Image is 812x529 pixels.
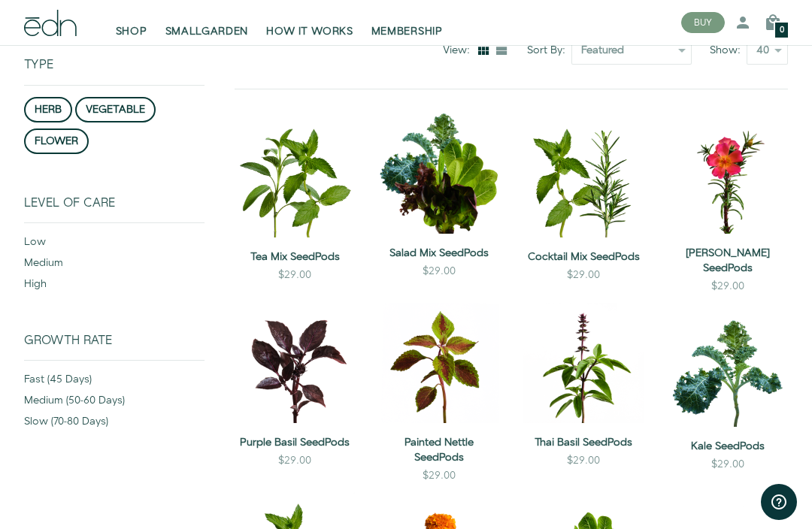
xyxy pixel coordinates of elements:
button: BUY [681,12,725,33]
div: $29.00 [711,457,744,472]
div: Type [24,12,205,84]
a: Tea Mix SeedPods [235,249,355,264]
span: SHOP [116,24,147,39]
div: medium (50-60 days) [24,393,205,414]
div: $29.00 [567,453,600,468]
img: Purple Basil SeedPods [235,303,355,423]
span: 0 [780,26,784,35]
img: Cocktail Mix SeedPods [523,113,644,237]
a: Salad Mix SeedPods [379,246,499,261]
a: HOW IT WORKS [257,6,362,39]
img: Thai Basil SeedPods [523,303,644,423]
label: Show: [710,43,747,58]
div: low [24,234,205,255]
a: SHOP [107,6,156,39]
span: HOW IT WORKS [266,24,353,39]
a: Kale SeedPods [668,439,788,454]
div: high [24,277,205,298]
div: medium [24,255,205,277]
a: Cocktail Mix SeedPods [523,249,644,264]
div: $29.00 [423,264,456,279]
div: $29.00 [278,453,311,468]
label: Sort By: [527,43,571,58]
img: Tea Mix SeedPods [235,113,355,237]
img: Kale SeedPods [668,303,788,427]
a: SMALLGARDEN [156,6,258,39]
div: Level of Care [24,196,205,222]
div: $29.00 [423,468,456,483]
span: SMALLGARDEN [165,24,249,39]
iframe: Opens a widget where you can find more information [761,484,797,521]
div: View: [443,43,476,58]
button: herb [24,97,72,122]
button: flower [24,128,89,154]
span: MEMBERSHIP [371,24,443,39]
img: Painted Nettle SeedPods [379,303,499,423]
img: Moss Rose SeedPods [668,113,788,234]
div: fast (45 days) [24,372,205,393]
div: Growth Rate [24,334,205,360]
div: $29.00 [278,268,311,283]
img: Salad Mix SeedPods [379,113,499,234]
div: $29.00 [711,279,744,294]
a: [PERSON_NAME] SeedPods [668,246,788,276]
a: Purple Basil SeedPods [235,435,355,450]
a: Painted Nettle SeedPods [379,435,499,465]
div: slow (70-80 days) [24,414,205,435]
a: Thai Basil SeedPods [523,435,644,450]
a: MEMBERSHIP [362,6,452,39]
div: $29.00 [567,268,600,283]
button: vegetable [75,97,156,122]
